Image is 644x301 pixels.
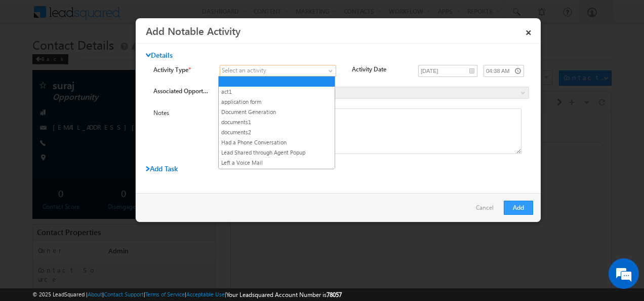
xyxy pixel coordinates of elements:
[219,87,335,96] a: act1
[219,128,335,137] a: documents2
[219,148,335,157] a: Lead Shared through Agent Popup
[153,65,210,74] label: Activity Type
[186,291,225,297] a: Acceptable Use
[153,108,210,118] label: Notes
[88,291,102,297] a: About
[145,291,185,297] a: Terms of Service
[146,51,173,60] span: Details
[146,22,520,40] h3: Add Notable Activity
[327,291,342,298] span: 78057
[226,291,342,298] span: Your Leadsquared Account Number is
[352,65,408,74] label: Activity Date
[20,8,55,23] span: Activity Type
[42,70,72,88] span: 08:08 AM
[75,69,251,78] span: Added by on
[61,8,175,23] div: All Selected
[520,22,537,40] a: ×
[504,201,533,215] button: Add
[219,158,335,167] a: Left a Voice Mail
[219,118,335,127] a: documents1
[197,11,217,20] div: All Time
[153,87,210,96] label: Associated Opportunity
[75,58,141,67] span: suraj - pnew
[126,69,170,77] span: [DATE] 08:09 AM
[219,107,335,117] a: Document Generation
[42,58,64,67] span: [DATE]
[101,69,119,77] span: Admin
[175,8,189,23] span: Time
[63,11,93,20] div: All Selected
[219,138,335,147] a: Had a Phone Conversation
[104,291,144,297] a: Contact Support
[219,168,335,177] a: Meeting
[20,40,53,49] div: [DATE]
[222,66,266,75] div: Select an activity
[32,290,342,299] span: © 2025 LeadSquared | | | | |
[476,201,499,220] a: Cancel
[146,164,178,173] span: Add Task
[219,97,335,106] a: application form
